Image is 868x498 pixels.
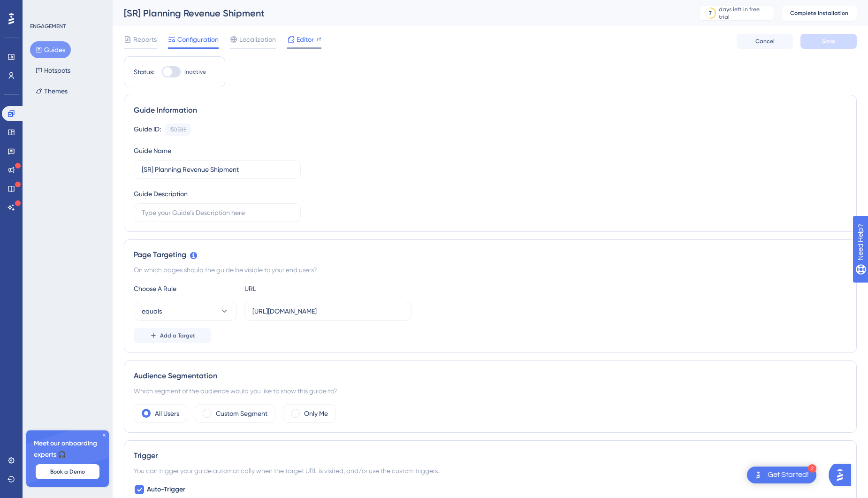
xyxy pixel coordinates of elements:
[50,468,85,475] span: Book a Demo
[36,464,99,479] button: Book a Demo
[829,461,857,489] iframe: UserGuiding AI Assistant Launcher
[133,34,157,45] span: Reports
[30,23,66,30] div: ENGAGEMENT
[155,408,179,419] label: All Users
[134,105,847,116] div: Guide Information
[134,450,847,461] div: Trigger
[719,6,771,21] div: days left in free trial
[216,408,267,419] label: Custom Segment
[124,7,676,20] div: [SR] Planning Revenue Shipment
[134,123,161,136] div: Guide ID:
[822,38,835,45] span: Save
[252,306,404,316] input: yourwebsite.com/path
[768,470,809,480] div: Get Started!
[800,34,857,49] button: Save
[142,164,293,175] input: Type your Guide’s Name here
[134,249,847,260] div: Page Targeting
[134,370,847,382] div: Audience Segmentation
[782,6,857,21] button: Complete Installation
[147,484,185,495] span: Auto-Trigger
[304,408,328,419] label: Only Me
[244,283,348,294] div: URL
[134,328,211,343] button: Add a Target
[753,469,764,481] img: launcher-image-alternative-text
[134,145,171,156] div: Guide Name
[239,34,276,45] span: Localization
[808,464,816,473] div: 2
[30,83,73,100] button: Themes
[30,62,76,79] button: Hotspots
[297,34,314,45] span: Editor
[142,207,293,218] input: Type your Guide’s Description here
[184,68,206,76] span: Inactive
[160,332,195,339] span: Add a Target
[737,34,793,49] button: Cancel
[34,438,101,460] span: Meet our onboarding experts 🎧
[22,2,59,14] span: Need Help?
[169,126,187,133] div: 150588
[790,9,848,17] span: Complete Installation
[747,467,816,483] div: Open Get Started! checklist, remaining modules: 2
[134,264,847,276] div: On which pages should the guide be visible to your end users?
[134,385,847,397] div: Which segment of the audience would you like to show this guide to?
[30,41,71,58] button: Guides
[134,465,847,476] div: You can trigger your guide automatically when the target URL is visited, and/or use the custom tr...
[134,302,237,321] button: equals
[709,9,712,17] div: 7
[755,38,775,45] span: Cancel
[134,188,188,199] div: Guide Description
[177,34,219,45] span: Configuration
[142,306,162,317] span: equals
[134,66,154,77] div: Status:
[134,283,237,294] div: Choose A Rule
